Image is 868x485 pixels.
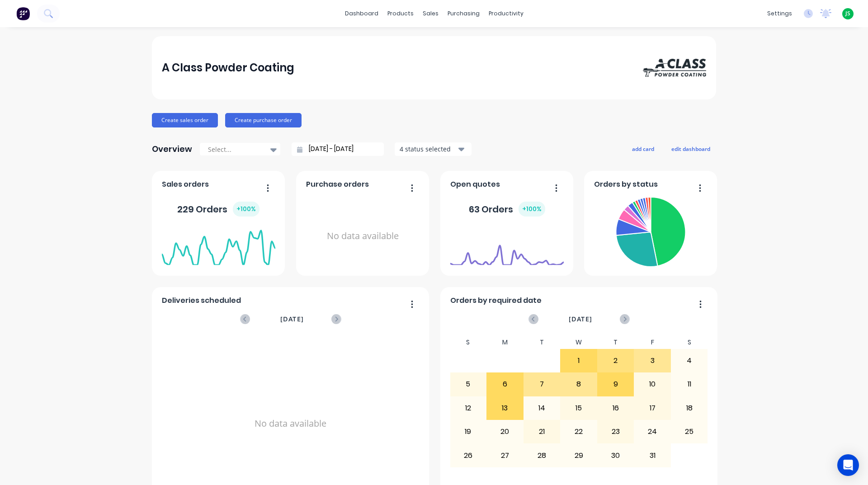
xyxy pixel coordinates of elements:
[383,7,418,20] div: products
[306,179,369,190] span: Purchase orders
[598,444,634,466] div: 30
[16,7,30,20] img: Factory
[598,397,634,419] div: 16
[450,179,500,190] span: Open quotes
[561,349,597,372] div: 1
[280,314,304,324] span: [DATE]
[561,420,597,443] div: 22
[569,314,592,324] span: [DATE]
[671,420,708,443] div: 25
[450,420,486,443] div: 19
[162,59,294,77] div: A Class Powder Coating
[177,202,259,217] div: 229 Orders
[524,336,561,349] div: T
[671,336,708,349] div: S
[634,336,671,349] div: F
[487,444,523,466] div: 27
[524,397,560,419] div: 14
[487,420,523,443] div: 20
[634,373,670,396] div: 10
[837,454,859,476] div: Open Intercom Messenger
[162,179,209,190] span: Sales orders
[484,7,528,20] div: productivity
[597,336,634,349] div: T
[598,349,634,372] div: 2
[634,420,670,443] div: 24
[469,202,545,217] div: 63 Orders
[486,336,524,349] div: M
[763,7,797,20] div: settings
[152,113,218,127] button: Create sales order
[162,295,241,306] span: Deliveries scheduled
[418,7,443,20] div: sales
[845,9,850,18] span: JS
[671,349,708,372] div: 4
[634,349,670,372] div: 3
[487,373,523,396] div: 6
[443,7,484,20] div: purchasing
[598,420,634,443] div: 23
[634,444,670,466] div: 31
[634,397,670,419] div: 17
[671,397,708,419] div: 18
[598,373,634,396] div: 9
[450,397,486,419] div: 12
[487,397,523,419] div: 13
[519,202,545,217] div: + 100 %
[671,373,708,396] div: 11
[665,143,716,155] button: edit dashboard
[450,444,486,466] div: 26
[400,144,457,154] div: 4 status selected
[225,113,302,127] button: Create purchase order
[594,179,658,190] span: Orders by status
[561,373,597,396] div: 8
[306,193,420,279] div: No data available
[233,202,259,217] div: + 100 %
[561,444,597,466] div: 29
[340,7,383,20] a: dashboard
[626,143,660,155] button: add card
[524,444,560,466] div: 28
[524,373,560,396] div: 7
[450,336,487,349] div: S
[561,397,597,419] div: 15
[152,140,192,158] div: Overview
[560,336,597,349] div: W
[395,142,472,156] button: 4 status selected
[643,59,706,77] img: A Class Powder Coating
[450,373,486,396] div: 5
[524,420,560,443] div: 21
